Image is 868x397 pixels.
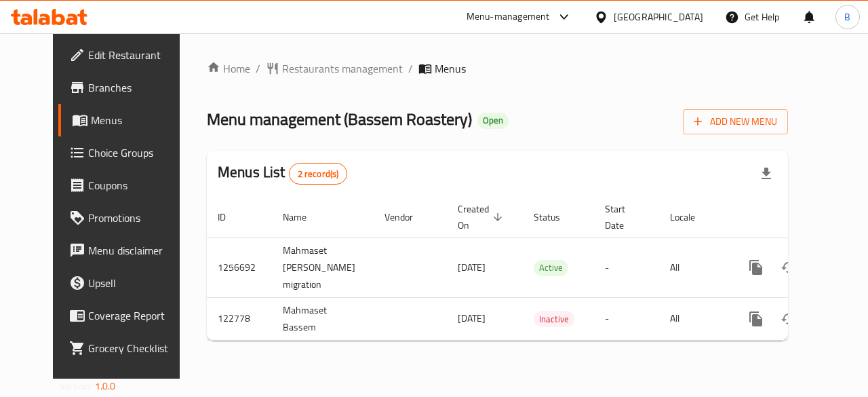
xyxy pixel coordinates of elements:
[58,136,198,169] a: Choice Groups
[408,60,413,77] li: /
[740,251,772,284] button: more
[207,297,272,340] td: 122778
[58,332,198,364] a: Grocery Checklist
[772,251,805,284] button: Change Status
[750,157,783,190] div: Export file
[458,201,507,233] span: Created On
[58,71,198,104] a: Branches
[207,104,472,134] span: Menu management ( Bassem Roastery )
[594,297,659,340] td: -
[694,113,777,130] span: Add New Menu
[534,311,574,327] span: Inactive
[844,10,850,24] span: B
[88,47,187,63] span: Edit Restaurant
[58,202,198,234] a: Promotions
[58,39,198,71] a: Edit Restaurant
[467,9,550,25] div: Menu-management
[614,10,703,24] div: [GEOGRAPHIC_DATA]
[58,104,198,136] a: Menus
[218,162,347,185] h2: Menus List
[772,303,805,335] button: Change Status
[659,297,729,340] td: All
[384,209,431,225] span: Vendor
[207,60,788,77] nav: breadcrumb
[605,201,643,233] span: Start Date
[458,309,486,327] span: [DATE]
[256,60,260,77] li: /
[282,60,403,77] span: Restaurants management
[91,112,187,128] span: Menus
[58,299,198,332] a: Coverage Report
[95,377,116,395] span: 1.0.0
[272,238,374,297] td: Mahmaset [PERSON_NAME] migration
[88,79,187,96] span: Branches
[458,259,486,276] span: [DATE]
[88,242,187,259] span: Menu disclaimer
[88,340,187,356] span: Grocery Checklist
[594,238,659,297] td: -
[58,234,198,267] a: Menu disclaimer
[534,260,568,276] span: Active
[670,209,713,225] span: Locale
[88,275,187,291] span: Upsell
[60,377,93,395] span: Version:
[534,311,574,327] div: Inactive
[58,169,198,202] a: Coupons
[218,209,243,225] span: ID
[659,238,729,297] td: All
[290,168,347,181] span: 2 record(s)
[289,163,348,185] div: Total records count
[272,297,374,340] td: Mahmaset Bassem
[534,209,578,225] span: Status
[283,209,324,225] span: Name
[88,145,187,161] span: Choice Groups
[477,113,509,129] div: Open
[477,115,509,126] span: Open
[88,177,187,193] span: Coupons
[88,210,187,226] span: Promotions
[207,238,272,297] td: 1256692
[88,307,187,324] span: Coverage Report
[740,303,772,335] button: more
[207,60,250,77] a: Home
[58,267,198,299] a: Upsell
[683,109,788,134] button: Add New Menu
[266,60,403,77] a: Restaurants management
[435,60,466,77] span: Menus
